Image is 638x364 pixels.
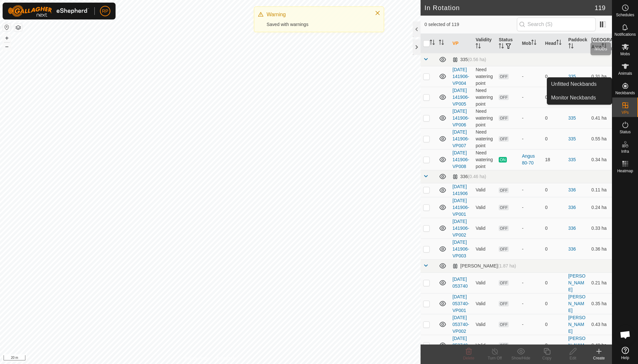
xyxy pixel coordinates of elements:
[568,157,576,162] a: 335
[452,67,469,86] a: [DATE] 141906-VP004
[568,74,576,79] a: 335
[424,4,595,12] h2: In Rotation
[185,356,209,361] a: Privacy Policy
[568,226,576,231] a: 336
[589,335,612,356] td: 0.49 ha
[534,355,560,361] div: Copy
[543,335,566,356] td: 0
[452,129,469,148] a: [DATE] 141906-VP007
[473,149,496,170] td: Need watering point
[615,32,636,36] span: Notifications
[522,246,540,253] div: -
[522,94,540,101] div: -
[482,355,508,361] div: Turn Off
[522,73,540,80] div: -
[568,273,586,292] a: [PERSON_NAME]
[473,108,496,128] td: Need watering point
[452,294,469,313] a: [DATE] 053740-VP001
[499,44,504,49] p-sorticon: Activate to sort
[439,41,444,46] p-sorticon: Activate to sort
[473,293,496,314] td: Valid
[543,128,566,149] td: 0
[522,342,540,349] div: -
[568,187,576,192] a: 336
[499,157,506,162] span: ON
[543,87,566,108] td: 0
[568,246,576,252] a: 336
[499,226,508,231] span: OFF
[496,34,519,53] th: Status
[589,128,612,149] td: 0.55 ha
[463,356,475,360] span: Delete
[543,66,566,87] td: 0
[589,108,612,128] td: 0.41 ha
[452,315,469,334] a: [DATE] 053740-VP002
[589,293,612,314] td: 0.35 ha
[522,187,540,193] div: -
[543,293,566,314] td: 0
[452,263,516,269] div: [PERSON_NAME]
[612,344,638,362] a: Help
[531,41,536,46] p-sorticon: Activate to sort
[551,80,597,88] span: Unfitted Neckbands
[589,149,612,170] td: 0.34 ha
[450,34,473,53] th: VP
[424,21,517,28] span: 0 selected of 119
[498,263,516,268] span: (1.87 ha)
[452,219,469,238] a: [DATE] 141906-VP002
[452,336,469,355] a: [DATE] 053740-VP003
[3,43,11,50] button: –
[522,321,540,328] div: -
[452,88,469,107] a: [DATE] 141906-VP005
[620,52,630,56] span: Mobs
[568,336,586,355] a: [PERSON_NAME]
[551,94,596,102] span: Monitor Neckbands
[102,8,108,15] span: RP
[522,300,540,307] div: -
[473,66,496,87] td: Need watering point
[543,149,566,170] td: 18
[267,11,368,19] div: Warning
[373,8,382,18] button: Close
[543,218,566,239] td: 0
[499,95,508,100] span: OFF
[547,91,612,104] a: Monitor Neckbands
[452,184,468,196] a: [DATE] 141906
[568,205,576,210] a: 336
[473,218,496,239] td: Valid
[543,34,566,53] th: Head
[476,44,481,49] p-sorticon: Activate to sort
[508,355,534,361] div: Show/Hide
[499,136,508,142] span: OFF
[547,78,612,91] li: Unfitted Neckbands
[522,136,540,142] div: -
[543,183,566,197] td: 0
[452,174,486,179] div: 336
[616,13,634,17] span: Schedules
[499,115,508,121] span: OFF
[589,239,612,259] td: 0.36 ha
[522,153,540,166] div: Angus 80-70
[621,110,629,114] span: VPs
[618,71,632,75] span: Animals
[473,314,496,335] td: Valid
[217,356,236,361] a: Contact Us
[589,183,612,197] td: 0.11 ha
[468,57,486,62] span: (0.56 ha)
[568,115,576,121] a: 335
[499,205,508,210] span: OFF
[543,272,566,293] td: 0
[519,34,542,53] th: Mob
[566,34,589,53] th: Paddock
[522,279,540,286] div: -
[3,34,11,42] button: +
[452,150,469,169] a: [DATE] 141906-VP008
[430,41,435,46] p-sorticon: Activate to sort
[616,325,635,344] a: Open chat
[568,315,586,334] a: [PERSON_NAME]
[473,87,496,108] td: Need watering point
[473,128,496,149] td: Need watering point
[522,115,540,122] div: -
[3,23,11,31] button: Reset Map
[589,66,612,87] td: 0.31 ha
